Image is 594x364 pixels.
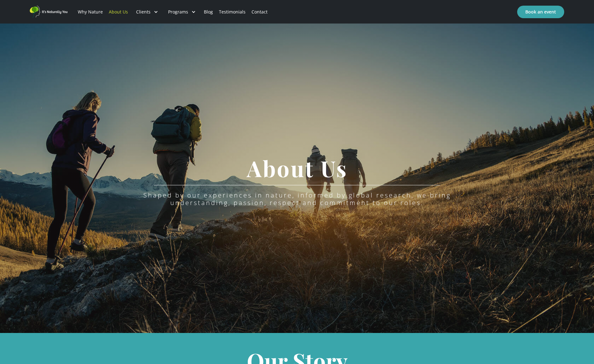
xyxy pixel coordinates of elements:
[131,1,163,23] div: Clients
[75,1,106,23] a: Why Nature
[168,9,188,15] div: Programs
[118,192,476,207] div: Shaped by our experiences in nature, informed by global research, we bring understanding, passion...
[106,1,131,23] a: About Us
[247,156,347,180] h1: About Us
[248,1,270,23] a: Contact
[201,1,216,23] a: Blog
[163,1,201,23] div: Programs
[30,6,67,18] a: home
[216,1,248,23] a: Testimonials
[136,9,151,15] div: Clients
[517,6,564,18] a: Book an event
